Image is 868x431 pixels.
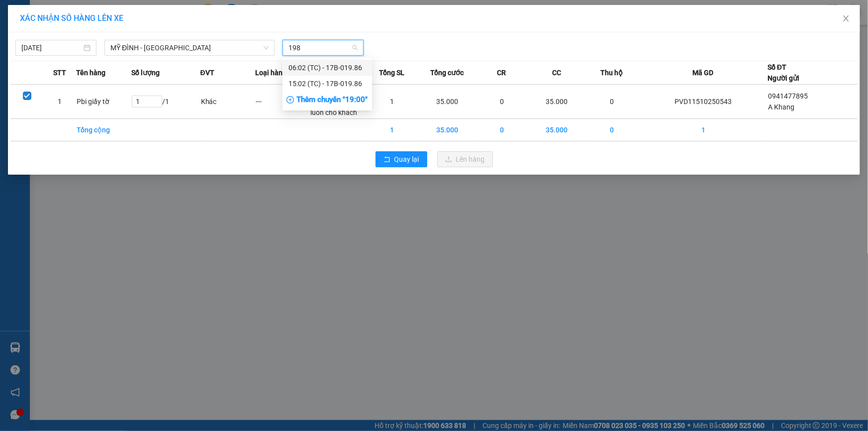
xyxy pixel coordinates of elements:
td: 0 [584,119,639,141]
span: Tên hàng [76,67,105,78]
span: ĐVT [200,67,214,78]
td: / 1 [131,85,200,119]
span: plus-circle [287,96,294,104]
td: 1 [365,119,420,141]
span: Mã GD [693,67,714,78]
li: 237 [PERSON_NAME] , [GEOGRAPHIC_DATA] [93,24,416,37]
div: 06:02 (TC) - 17B-019.86 [289,62,366,73]
td: --- [255,85,310,119]
span: down [263,45,269,51]
span: CC [552,67,561,78]
li: Hotline: 1900 3383, ĐT/Zalo : 0862837383 [93,37,416,49]
td: 1 [639,119,768,141]
td: 0 [475,119,529,141]
td: 35.000 [529,119,584,141]
span: Quay lại [394,154,419,165]
span: A Khang [768,103,794,111]
td: 0 [475,85,529,119]
span: Loại hàng [255,67,287,78]
div: Số ĐT Người gửi [768,62,799,84]
span: close [842,14,850,22]
span: XÁC NHẬN SỐ HÀNG LÊN XE [20,13,123,23]
td: 35.000 [420,119,475,141]
td: 1 [365,85,420,119]
button: rollbackQuay lại [376,151,427,167]
div: 15:02 (TC) - 17B-019.86 [289,78,366,89]
button: Close [832,5,860,33]
span: rollback [384,156,390,164]
span: CR [497,67,506,78]
b: GỬI : VP [PERSON_NAME] [12,72,174,89]
span: 0941477895 [768,92,808,100]
td: Khác [200,85,255,119]
td: 35.000 [420,85,475,119]
span: Tổng cước [430,67,464,78]
span: STT [53,67,66,78]
div: Thêm chuyến " 19:00 " [283,92,372,108]
span: MỸ ĐÌNH - THÁI BÌNH [110,40,269,55]
td: PVD11510250543 [639,85,768,119]
img: logo.jpg [12,12,62,62]
td: Tổng cộng [76,119,131,141]
button: uploadLên hàng [437,151,493,167]
td: 35.000 [529,85,584,119]
td: 0 [584,85,639,119]
span: Số lượng [131,67,160,78]
td: Pbi giấy tờ [76,85,131,119]
span: Thu hộ [600,67,623,78]
input: 15/10/2025 [21,42,82,53]
span: Tổng SL [380,67,405,78]
td: 1 [43,85,76,119]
